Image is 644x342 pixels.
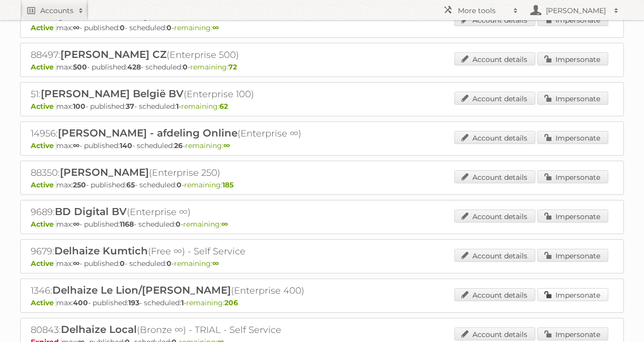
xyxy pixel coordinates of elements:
span: Active [31,102,56,111]
h2: 51: (Enterprise 100) [31,88,383,101]
p: max: - published: - scheduled: - [31,141,613,150]
span: Active [31,23,56,32]
strong: 0 [177,180,182,189]
span: Active [31,259,56,268]
span: Delhaize Local [61,323,137,335]
span: remaining: [186,298,238,307]
span: Active [31,180,56,189]
strong: 62 [219,102,228,111]
strong: 1 [176,102,179,111]
strong: 500 [73,62,87,72]
strong: ∞ [73,259,79,268]
strong: 72 [228,62,237,72]
span: Delhaize Le Lion/[PERSON_NAME] [52,284,231,296]
strong: 100 [73,102,86,111]
span: BD Digital BV [55,206,127,218]
a: Account details [454,327,535,340]
h2: 9679: (Free ∞) - Self Service [31,245,383,258]
strong: ∞ [212,23,219,32]
strong: 37 [126,102,134,111]
strong: 185 [222,180,233,189]
strong: 0 [167,23,172,32]
strong: 1168 [120,220,134,229]
a: Account details [454,52,535,65]
p: max: - published: - scheduled: - [31,220,613,229]
h2: 88497: (Enterprise 500) [31,48,383,61]
span: remaining: [181,102,228,111]
span: remaining: [174,23,219,32]
strong: 26 [174,141,183,150]
a: Account details [454,210,535,223]
span: [PERSON_NAME] CZ [60,48,167,60]
a: Impersonate [537,170,608,183]
strong: 0 [120,259,125,268]
a: Impersonate [537,92,608,105]
a: Account details [454,288,535,301]
p: max: - published: - scheduled: - [31,259,613,268]
h2: More tools [458,6,508,16]
a: Account details [454,131,535,144]
p: max: - published: - scheduled: - [31,102,613,111]
strong: 1 [181,298,184,307]
strong: 0 [176,220,181,229]
a: Account details [454,249,535,262]
strong: 0 [167,259,172,268]
strong: ∞ [212,259,219,268]
a: Account details [454,170,535,183]
strong: 206 [224,298,238,307]
h2: 1346: (Enterprise 400) [31,284,383,297]
a: Impersonate [537,131,608,144]
a: Impersonate [537,249,608,262]
p: max: - published: - scheduled: - [31,180,613,189]
strong: 428 [127,62,141,72]
strong: ∞ [73,23,79,32]
span: Active [31,298,56,307]
strong: 140 [120,141,132,150]
a: Impersonate [537,288,608,301]
strong: 0 [120,23,125,32]
strong: ∞ [73,141,79,150]
span: Active [31,62,56,72]
span: remaining: [185,141,230,150]
span: remaining: [183,220,228,229]
h2: 88350: (Enterprise 250) [31,166,383,179]
p: max: - published: - scheduled: - [31,23,613,32]
h2: 80843: (Bronze ∞) - TRIAL - Self Service [31,323,383,336]
h2: [PERSON_NAME] [543,6,609,16]
strong: 400 [73,298,88,307]
span: Active [31,220,56,229]
h2: 9689: (Enterprise ∞) [31,206,383,219]
p: max: - published: - scheduled: - [31,298,613,307]
h2: 14956: (Enterprise ∞) [31,127,383,140]
span: [PERSON_NAME] - afdeling Online [58,127,237,139]
span: Delhaize Kumtich [54,245,148,257]
a: Impersonate [537,327,608,340]
strong: 65 [126,180,135,189]
strong: ∞ [223,141,230,150]
span: [PERSON_NAME] België BV [41,88,184,100]
span: remaining: [174,259,219,268]
strong: ∞ [73,220,79,229]
a: Impersonate [537,52,608,65]
strong: 250 [73,180,86,189]
strong: 0 [183,62,188,72]
span: Active [31,141,56,150]
p: max: - published: - scheduled: - [31,62,613,72]
h2: Accounts [40,6,73,16]
a: Impersonate [537,210,608,223]
span: remaining: [184,180,233,189]
span: remaining: [190,62,237,72]
span: [PERSON_NAME] [60,166,149,178]
strong: ∞ [221,220,228,229]
a: Account details [454,92,535,105]
strong: 193 [128,298,139,307]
